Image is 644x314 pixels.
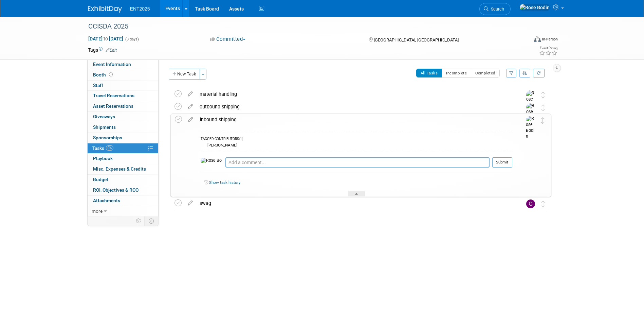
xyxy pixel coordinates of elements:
span: Sponsorships [93,135,122,140]
span: [DATE] [DATE] [88,36,124,42]
span: ENT2025 [130,6,150,12]
button: New Task [169,69,200,80]
img: Rose Bodin [526,116,536,140]
span: ROI, Objectives & ROO [93,187,139,193]
a: Attachments [88,196,158,206]
div: outbound shipping [196,101,513,112]
i: Move task [541,201,545,207]
a: Asset Reservations [88,101,158,111]
i: Move task [541,117,545,124]
div: [PERSON_NAME] [206,143,237,147]
a: edit [184,104,196,110]
td: Tags [88,47,117,53]
a: Staff [88,81,158,91]
span: Attachments [93,198,120,203]
div: inbound shipping [197,114,512,125]
img: Rose Bodin [201,158,222,164]
a: edit [184,200,196,206]
div: material handling [196,88,513,100]
div: TAGGED CONTRIBUTORS [201,137,512,142]
td: Toggle Event Tabs [144,216,158,225]
span: Shipments [93,124,116,130]
a: ROI, Objectives & ROO [88,185,158,195]
span: Misc. Expenses & Credits [93,166,146,172]
button: Submit [492,157,512,168]
span: Travel Reservations [93,93,134,98]
a: edit [185,117,197,123]
span: Booth not reserved yet [108,72,114,77]
span: Tasks [92,145,113,151]
div: Event Format [488,35,558,46]
a: Travel Reservations [88,91,158,101]
button: Incomplete [442,69,471,77]
a: Event Information [88,59,158,70]
span: (1) [239,137,243,141]
div: CCISDA 2025 [86,20,518,33]
i: Move task [541,104,545,111]
span: Giveaways [93,114,115,119]
span: 0% [106,145,113,151]
a: Giveaways [88,112,158,122]
div: In-Person [542,37,558,42]
img: Format-Inperson.png [534,36,541,42]
img: Rose Bodin [519,4,550,11]
img: Rose Bodin [526,103,536,127]
i: Move task [541,92,545,98]
span: Asset Reservations [93,103,133,109]
button: Committed [208,36,248,43]
a: Search [479,3,511,15]
button: All Tasks [416,69,442,77]
a: Playbook [88,154,158,164]
span: Booth [93,72,114,77]
a: Refresh [533,69,545,77]
span: (3 days) [125,37,139,41]
img: Colleen Mueller [526,199,535,208]
span: Search [489,6,504,12]
a: Budget [88,175,158,185]
img: ExhibitDay [88,6,122,13]
div: Event Rating [539,47,557,50]
a: Booth [88,70,158,80]
img: Rose Bodin [526,90,536,115]
a: edit [184,91,196,97]
span: Playbook [93,156,113,161]
span: Event Information [93,62,131,67]
a: Tasks0% [88,143,158,154]
span: Staff [93,83,103,88]
span: Budget [93,177,108,182]
a: Show task history [209,180,240,185]
a: Sponsorships [88,133,158,143]
span: to [103,36,109,41]
div: swag [196,197,513,209]
a: more [88,206,158,216]
span: [GEOGRAPHIC_DATA], [GEOGRAPHIC_DATA] [374,37,459,42]
a: Shipments [88,122,158,133]
a: Edit [106,48,117,53]
td: Personalize Event Tab Strip [133,216,145,225]
a: Misc. Expenses & Credits [88,164,158,174]
span: more [92,208,103,214]
button: Completed [471,69,500,77]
